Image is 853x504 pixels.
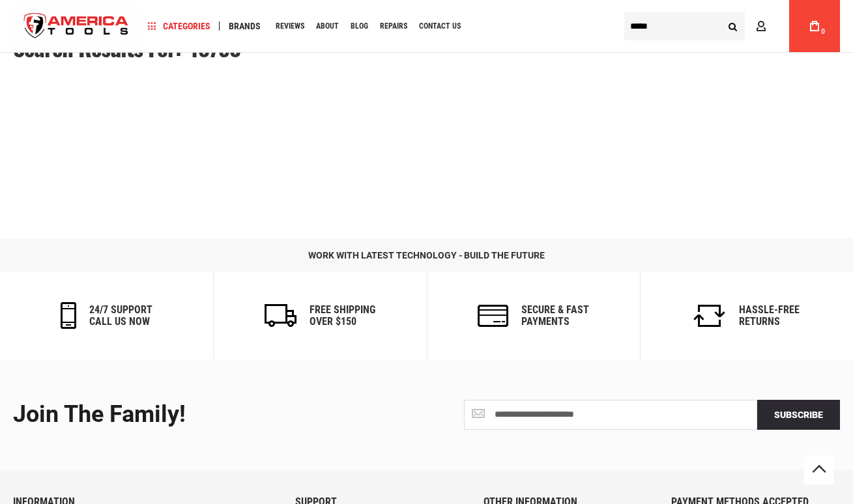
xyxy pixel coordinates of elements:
a: Categories [142,18,216,35]
span: Repairs [380,22,407,30]
a: Repairs [374,18,413,35]
span: About [316,22,339,30]
a: store logo [13,2,139,51]
a: Reviews [270,18,310,35]
span: Blog [351,22,368,30]
h6: 24/7 support call us now [89,304,152,327]
div: Join the Family! [13,402,417,428]
span: Contact Us [419,22,461,30]
a: Contact Us [413,18,467,35]
h6: Free Shipping Over $150 [310,304,375,327]
span: Brands [229,21,261,31]
h6: Hassle-Free Returns [739,304,800,327]
span: Categories [148,21,210,31]
a: Blog [345,18,374,35]
span: Subscribe [774,410,823,420]
button: Subscribe [757,400,840,430]
img: America Tools [13,2,139,51]
h6: secure & fast payments [521,304,589,327]
span: Reviews [276,22,304,30]
button: Search [720,14,745,38]
a: About [310,18,345,35]
a: Brands [223,18,267,35]
span: 0 [821,28,825,35]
